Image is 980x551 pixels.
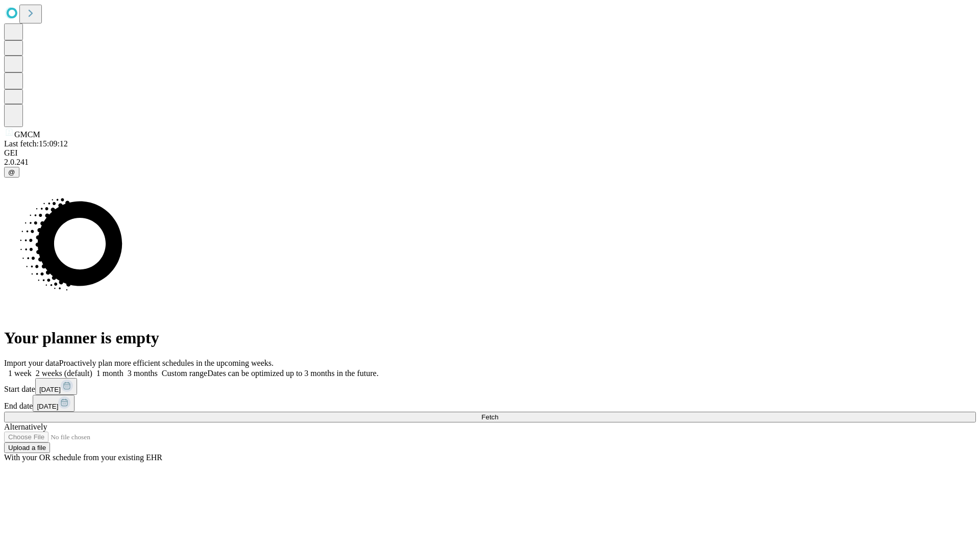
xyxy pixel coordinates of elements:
[4,139,68,148] span: Last fetch: 15:09:12
[4,329,976,347] h1: Your planner is empty
[4,412,976,422] button: Fetch
[4,148,976,158] div: GEI
[8,168,15,176] span: @
[14,130,40,139] span: GMCM
[4,442,50,453] button: Upload a file
[33,395,75,412] button: [DATE]
[39,386,61,393] span: [DATE]
[4,378,976,395] div: Start date
[128,369,158,378] span: 3 months
[4,453,162,462] span: With your OR schedule from your existing EHR
[4,158,976,167] div: 2.0.241
[8,369,32,378] span: 1 week
[35,378,77,395] button: [DATE]
[37,403,58,410] span: [DATE]
[96,369,124,378] span: 1 month
[4,167,19,178] button: @
[36,369,92,378] span: 2 weeks (default)
[207,369,378,378] span: Dates can be optimized up to 3 months in the future.
[162,369,207,378] span: Custom range
[59,359,274,367] span: Proactively plan more efficient schedules in the upcoming weeks.
[4,422,47,431] span: Alternatively
[481,413,498,421] span: Fetch
[4,359,59,367] span: Import your data
[4,395,976,412] div: End date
